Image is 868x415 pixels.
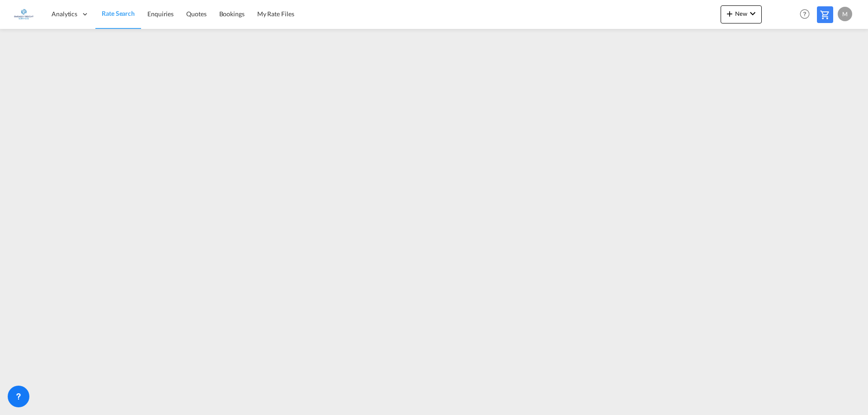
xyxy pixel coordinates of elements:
span: Help [797,6,812,22]
button: icon-plus 400-fgNewicon-chevron-down [721,5,762,23]
span: Analytics [52,9,77,19]
div: Help [797,6,817,23]
md-icon: icon-chevron-down [747,8,758,19]
div: M [838,7,852,21]
md-icon: icon-plus 400-fg [724,8,735,19]
span: Enquiries [147,10,174,18]
span: Quotes [186,10,206,18]
span: Bookings [219,10,245,18]
span: New [724,10,758,17]
img: 6a2c35f0b7c411ef99d84d375d6e7407.jpg [14,4,34,24]
span: My Rate Files [257,10,294,18]
span: Rate Search [102,9,135,17]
